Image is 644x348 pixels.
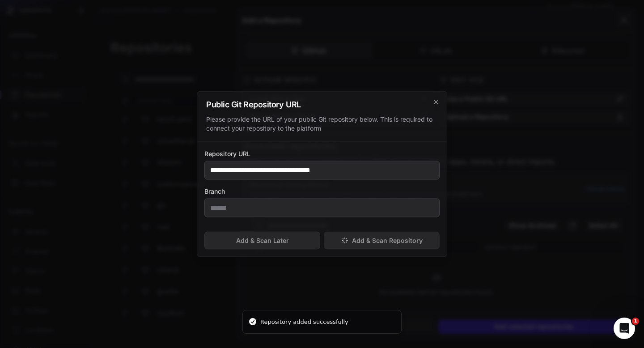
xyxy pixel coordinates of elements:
span: 1 [632,318,639,325]
button: Add & Scan Later [204,232,320,250]
div: Repository added successfully [260,318,348,327]
iframe: Intercom live chat [614,318,635,339]
button: Add & Scan Repository [324,232,440,250]
div: Please provide the URL of your public Git repository below. This is required to connect your repo... [206,115,438,133]
label: Repository URL [204,149,440,158]
svg: cross 2, [432,99,440,106]
label: Branch [204,187,440,196]
h2: Public Git Repository URL [206,101,438,109]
